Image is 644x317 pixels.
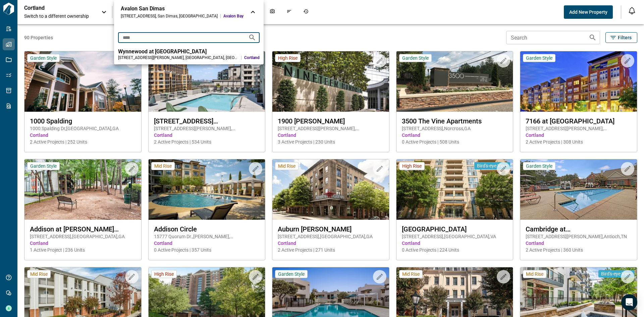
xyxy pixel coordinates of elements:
[118,55,238,60] div: [STREET_ADDRESS][PERSON_NAME] , [GEOGRAPHIC_DATA] , [GEOGRAPHIC_DATA]
[223,13,244,19] span: Avalon Bay
[244,55,260,60] span: Cortland
[121,5,244,12] div: Avalon San Dimas
[121,13,218,19] div: [STREET_ADDRESS] , San Dimas , [GEOGRAPHIC_DATA]
[246,31,259,44] button: Search projects
[118,48,260,55] div: Wynnewood at [GEOGRAPHIC_DATA]
[621,294,637,310] div: Open Intercom Messenger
